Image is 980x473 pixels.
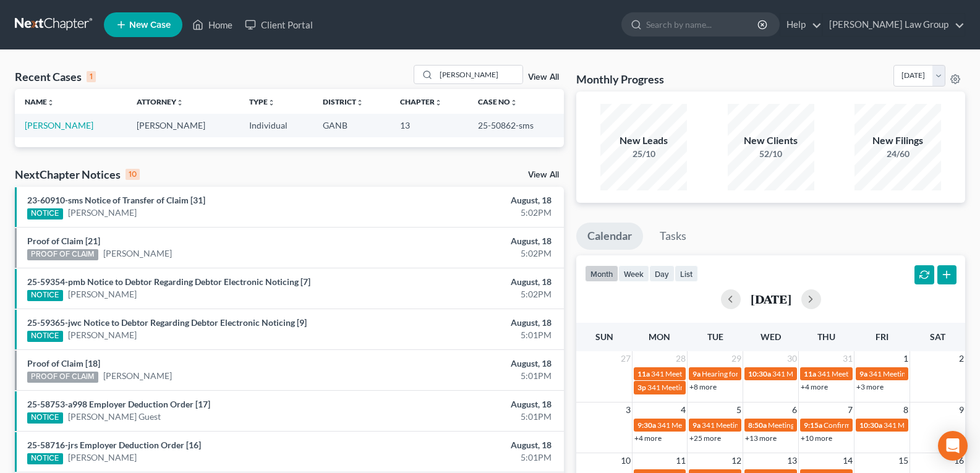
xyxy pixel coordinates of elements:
[103,370,172,382] a: [PERSON_NAME]
[791,403,798,417] span: 6
[87,71,96,82] div: 1
[186,14,239,36] a: Home
[702,420,813,430] span: 341 Meeting for [PERSON_NAME]
[801,382,828,391] a: +4 more
[385,357,552,370] div: August, 18
[390,114,469,137] td: 13
[647,383,824,392] span: 341 Meeting for [PERSON_NAME] & [PERSON_NAME]
[897,453,910,468] span: 15
[129,20,171,30] span: New Case
[27,453,63,464] div: NOTICE
[468,114,564,137] td: 25-50862-sms
[478,97,518,106] a: Case Nounfold_more
[859,369,867,378] span: 9a
[385,247,552,260] div: 5:02PM
[958,403,965,417] span: 9
[27,276,310,287] a: 25-59354-pmb Notice to Debtor Regarding Debtor Electronic Noticing [7]
[600,134,687,148] div: New Leads
[528,171,559,179] a: View All
[707,331,723,342] span: Tue
[27,290,63,301] div: NOTICE
[27,208,63,219] div: NOTICE
[637,383,646,392] span: 3p
[27,372,98,383] div: PROOF OF CLAIM
[47,99,54,106] i: unfold_more
[748,369,771,378] span: 10:30a
[675,453,687,468] span: 11
[127,114,239,137] td: [PERSON_NAME]
[902,403,910,417] span: 8
[385,207,552,219] div: 5:02PM
[600,148,687,160] div: 25/10
[68,288,137,300] a: [PERSON_NAME]
[27,399,210,409] a: 25-58753-a998 Employer Deduction Order [17]
[385,194,552,207] div: August, 18
[126,169,140,180] div: 10
[27,440,201,450] a: 25-58716-jrs Employer Deduction Order [16]
[385,439,552,451] div: August, 18
[689,382,717,391] a: +8 more
[735,403,743,417] span: 5
[385,276,552,288] div: August, 18
[27,249,98,260] div: PROOF OF CLAIM
[651,369,762,378] span: 341 Meeting for [PERSON_NAME]
[620,351,632,366] span: 27
[657,420,769,430] span: 341 Meeting for [PERSON_NAME]
[692,369,701,378] span: 9a
[702,369,798,378] span: Hearing for [PERSON_NAME]
[585,265,618,282] button: month
[823,14,965,36] a: [PERSON_NAME] Law Group
[649,331,670,342] span: Mon
[649,223,697,250] a: Tasks
[385,317,552,329] div: August, 18
[385,288,552,300] div: 5:02PM
[15,167,140,182] div: NextChapter Notices
[27,317,307,328] a: 25-59365-jwc Notice to Debtor Regarding Debtor Electronic Noticing [9]
[68,329,137,341] a: [PERSON_NAME]
[854,134,941,148] div: New Filings
[958,351,965,366] span: 2
[68,451,137,464] a: [PERSON_NAME]
[637,420,656,430] span: 9:30a
[786,453,798,468] span: 13
[385,329,552,341] div: 5:01PM
[637,369,650,378] span: 11a
[385,370,552,382] div: 5:01PM
[854,148,941,160] div: 24/60
[103,247,172,260] a: [PERSON_NAME]
[730,351,743,366] span: 29
[27,331,63,342] div: NOTICE
[646,13,759,36] input: Search by name...
[930,331,945,342] span: Sat
[804,369,816,378] span: 11a
[634,433,662,443] a: +4 more
[649,265,675,282] button: day
[817,331,835,342] span: Thu
[27,195,205,205] a: 23-60910-sms Notice of Transfer of Claim [31]
[801,433,832,443] a: +10 more
[692,420,701,430] span: 9a
[385,398,552,411] div: August, 18
[176,99,184,106] i: unfold_more
[68,411,161,423] a: [PERSON_NAME] Guest
[730,453,743,468] span: 12
[576,72,664,87] h3: Monthly Progress
[385,235,552,247] div: August, 18
[846,403,854,417] span: 7
[576,223,643,250] a: Calendar
[620,453,632,468] span: 10
[780,14,822,36] a: Help
[842,351,854,366] span: 31
[239,114,313,137] td: Individual
[435,99,442,106] i: unfold_more
[356,99,364,106] i: unfold_more
[675,265,698,282] button: list
[680,403,687,417] span: 4
[313,114,390,137] td: GANB
[68,207,137,219] a: [PERSON_NAME]
[869,369,980,378] span: 341 Meeting for [PERSON_NAME]
[249,97,275,106] a: Typeunfold_more
[528,73,559,82] a: View All
[751,292,791,305] h2: [DATE]
[25,120,93,130] a: [PERSON_NAME]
